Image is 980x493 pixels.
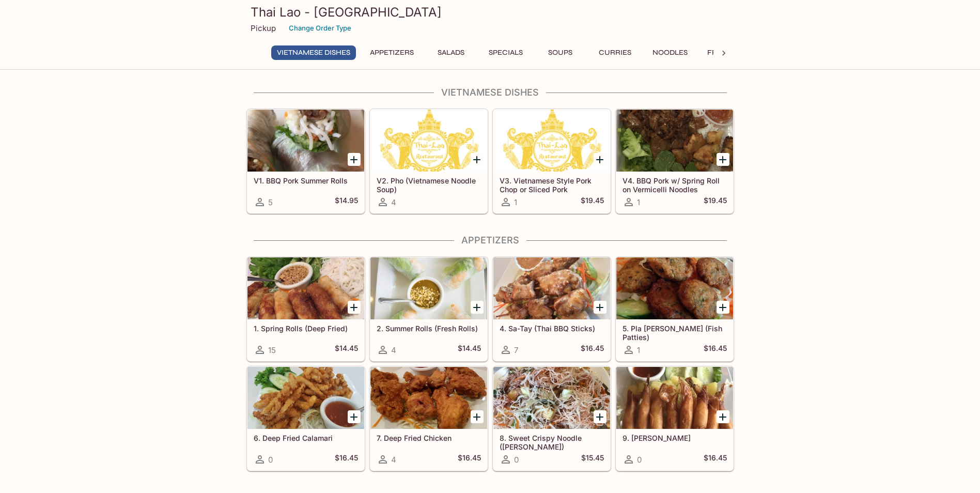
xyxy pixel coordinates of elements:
span: 15 [268,345,276,355]
h5: $14.45 [458,344,481,356]
div: 5. Pla Tod Mun (Fish Patties) [616,257,733,319]
button: Add 6. Deep Fried Calamari [348,410,361,423]
h5: $14.45 [335,344,358,356]
h5: $19.45 [704,196,727,208]
div: V2. Pho (Vietnamese Noodle Soup) [370,110,487,172]
span: 1 [637,345,640,355]
span: 7 [514,345,518,355]
h3: Thai Lao - [GEOGRAPHIC_DATA] [251,4,730,20]
div: 1. Spring Rolls (Deep Fried) [247,257,364,319]
p: Pickup [251,23,276,33]
h5: 6. Deep Fried Calamari [254,434,358,442]
h5: $19.45 [581,196,604,208]
h5: $16.45 [458,453,481,466]
div: V1. BBQ Pork Summer Rolls [247,110,364,172]
button: Vietnamese Dishes [271,45,356,60]
span: 5 [268,197,273,207]
a: 7. Deep Fried Chicken4$16.45 [370,366,488,471]
button: Salads [428,45,474,60]
button: Fried Rice [702,45,754,60]
div: 2. Summer Rolls (Fresh Rolls) [370,257,487,319]
h5: $16.45 [704,453,727,466]
a: V4. BBQ Pork w/ Spring Roll on Vermicelli Noodles1$19.45 [616,109,734,213]
span: 4 [391,345,396,355]
div: 4. Sa-Tay (Thai BBQ Sticks) [493,257,610,319]
a: V3. Vietnamese Style Pork Chop or Sliced Pork1$19.45 [493,109,611,213]
a: 8. Sweet Crispy Noodle ([PERSON_NAME])0$15.45 [493,366,611,471]
div: V4. BBQ Pork w/ Spring Roll on Vermicelli Noodles [616,110,733,172]
h5: 4. Sa-Tay (Thai BBQ Sticks) [500,324,604,333]
h5: V3. Vietnamese Style Pork Chop or Sliced Pork [500,176,604,193]
a: 2. Summer Rolls (Fresh Rolls)4$14.45 [370,257,488,361]
span: 4 [391,197,396,207]
button: Noodles [647,45,693,60]
span: 0 [514,455,519,465]
a: 1. Spring Rolls (Deep Fried)15$14.45 [247,257,365,361]
button: Add V1. BBQ Pork Summer Rolls [348,153,361,166]
div: 8. Sweet Crispy Noodle (Mee-Krob) [493,367,610,429]
button: Add 9. Kung Tod [717,410,729,423]
button: Add V4. BBQ Pork w/ Spring Roll on Vermicelli Noodles [717,153,729,166]
button: Soups [537,45,584,60]
h5: $16.45 [704,344,727,356]
span: 4 [391,455,396,465]
h5: 7. Deep Fried Chicken [377,434,481,442]
h5: 2. Summer Rolls (Fresh Rolls) [377,324,481,333]
h5: V4. BBQ Pork w/ Spring Roll on Vermicelli Noodles [623,176,727,193]
a: V2. Pho (Vietnamese Noodle Soup)4 [370,109,488,213]
div: 6. Deep Fried Calamari [247,367,364,429]
button: Add 5. Pla Tod Mun (Fish Patties) [717,301,729,314]
h5: $16.45 [581,344,604,356]
h5: $15.45 [581,453,604,466]
span: 0 [268,455,273,465]
h5: 1. Spring Rolls (Deep Fried) [254,324,358,333]
button: Change Order Type [284,20,356,36]
button: Add V3. Vietnamese Style Pork Chop or Sliced Pork [594,153,606,166]
h5: $14.95 [335,196,358,208]
button: Add V2. Pho (Vietnamese Noodle Soup) [471,153,484,166]
span: 1 [637,197,640,207]
h4: Vietnamese Dishes [246,87,734,98]
a: 4. Sa-Tay (Thai BBQ Sticks)7$16.45 [493,257,611,361]
h4: Appetizers [246,235,734,246]
div: V3. Vietnamese Style Pork Chop or Sliced Pork [493,110,610,172]
button: Add 4. Sa-Tay (Thai BBQ Sticks) [594,301,606,314]
h5: 9. [PERSON_NAME] [623,434,727,442]
a: 9. [PERSON_NAME]0$16.45 [616,366,734,471]
span: 1 [514,197,517,207]
button: Curries [592,45,639,60]
button: Add 8. Sweet Crispy Noodle (Mee-Krob) [594,410,606,423]
a: 6. Deep Fried Calamari0$16.45 [247,366,365,471]
a: V1. BBQ Pork Summer Rolls5$14.95 [247,109,365,213]
span: 0 [637,455,642,465]
h5: V1. BBQ Pork Summer Rolls [254,176,358,185]
div: 7. Deep Fried Chicken [370,367,487,429]
div: 9. Kung Tod [616,367,733,429]
a: 5. Pla [PERSON_NAME] (Fish Patties)1$16.45 [616,257,734,361]
button: Add 1. Spring Rolls (Deep Fried) [348,301,361,314]
button: Appetizers [364,45,419,60]
h5: V2. Pho (Vietnamese Noodle Soup) [377,176,481,193]
button: Specials [483,45,529,60]
h5: 5. Pla [PERSON_NAME] (Fish Patties) [623,324,727,341]
button: Add 7. Deep Fried Chicken [471,410,484,423]
h5: 8. Sweet Crispy Noodle ([PERSON_NAME]) [500,434,604,451]
h5: $16.45 [335,453,358,466]
button: Add 2. Summer Rolls (Fresh Rolls) [471,301,484,314]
